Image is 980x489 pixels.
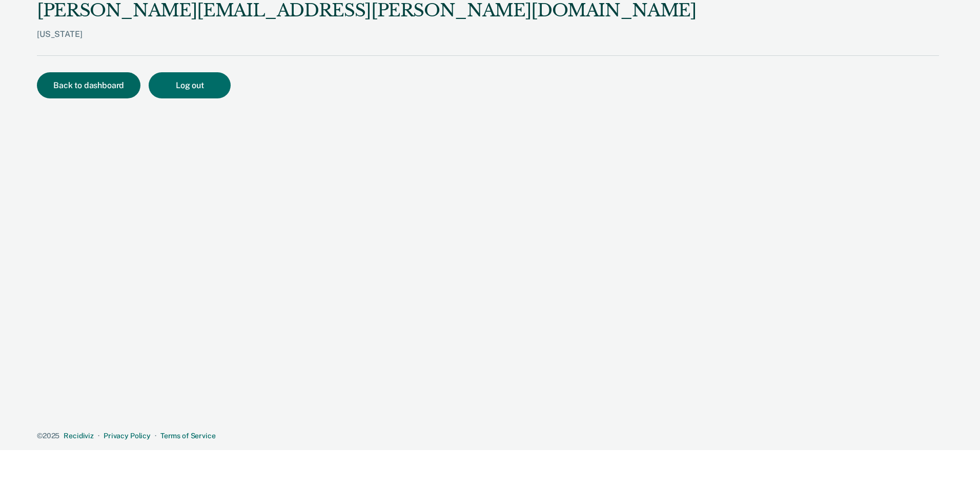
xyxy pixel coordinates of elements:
div: · · [37,432,939,440]
a: Recidiviz [64,432,94,440]
a: Terms of Service [160,432,216,440]
a: Back to dashboard [37,81,149,90]
div: [US_STATE] [37,29,697,55]
button: Log out [149,72,231,98]
button: Back to dashboard [37,72,140,98]
span: © 2025 [37,432,59,440]
a: Privacy Policy [104,432,151,440]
